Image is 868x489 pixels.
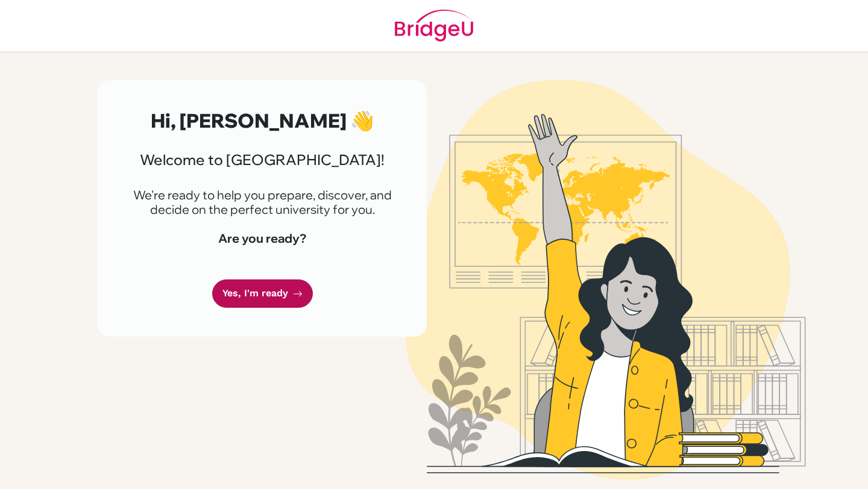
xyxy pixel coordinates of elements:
h2: Hi, [PERSON_NAME] 👋 [127,109,398,132]
h4: Are you ready? [127,231,398,246]
h3: Welcome to [GEOGRAPHIC_DATA]! [127,151,398,169]
a: Yes, I'm ready [212,279,313,308]
p: We're ready to help you prepare, discover, and decide on the perfect university for you. [127,188,398,217]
